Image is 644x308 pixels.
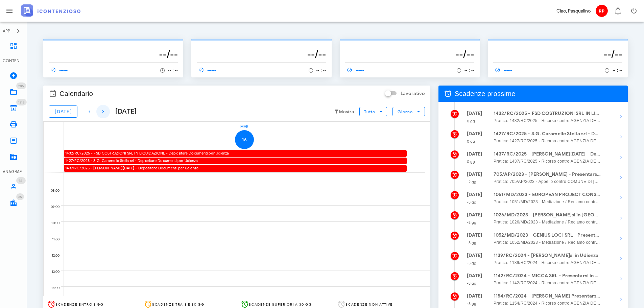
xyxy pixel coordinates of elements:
[467,159,475,164] small: 0 gg
[494,171,601,178] strong: 705/AP/2023 - [PERSON_NAME] - Presentarsi in Udienza
[467,212,482,218] strong: [DATE]
[494,292,601,300] strong: 1154/RC/2024 - [PERSON_NAME] Presentarsi in Udienza
[494,239,601,246] span: Pratica: 1052/MD/2023 - Mediazione / Reclamo contro AGENZIA DELLE ENTRATE - RISCOSSIONE (Udienza)
[467,192,482,197] strong: [DATE]
[494,300,601,307] span: Pratica: 1154/RC/2024 - Ricorso contro AGENZIA DELLE ENTRATE - RISCOSSIONE (Udienza)
[614,150,628,164] button: Mostra dettagli
[64,165,407,171] div: 1437/RC/2025 - [PERSON_NAME][DATE] - Depositare Documenti per Udienza
[359,107,387,116] button: Tutto
[494,191,601,198] strong: 1051/MD/2023 - EUROPEAN PROJECT CONSULTING SRL - Presentarsi in Udienza
[467,171,482,177] strong: [DATE]
[197,65,219,75] a: ------
[316,68,326,73] span: -- : --
[18,179,24,183] span: 461
[494,198,601,205] span: Pratica: 1051/MD/2023 - Mediazione / Reclamo contro AGENZIA DELLE ENTRATE - RISCOSSIONE (Udienza)
[49,105,77,118] button: [DATE]
[614,232,628,245] button: Mostra dettagli
[614,272,628,286] button: Mostra dettagli
[345,42,474,47] p: --------------
[494,232,601,239] strong: 1052/MD/2023 - GENIUS LOCI SRL - Presentarsi in Udienza
[494,130,601,138] strong: 1427/RC/2025 - S.G. Caramelle Stella srl - Depositare Documenti per Udienza
[467,293,482,299] strong: [DATE]
[467,111,482,116] strong: [DATE]
[493,65,516,75] a: ------
[494,158,601,165] span: Pratica: 1437/RC/2025 - Ricorso contro AGENZIA DELLE ENTRATE - RISCOSSIONE (Udienza)
[49,65,71,75] a: ------
[493,42,622,47] p: --------------
[614,191,628,205] button: Mostra dettagli
[455,88,516,99] span: Scadenze prossime
[467,220,477,225] small: -3 gg
[249,302,312,307] span: Scadenze superiori a 30 gg
[339,109,354,115] small: Mostra
[614,211,628,225] button: Mostra dettagli
[18,100,25,104] span: 1218
[49,67,68,73] span: ------
[3,169,24,175] div: ANAGRAFICA
[49,42,178,47] p: --------------
[168,68,178,73] span: -- : --
[392,107,425,116] button: Giorno
[16,82,26,89] span: Distintivo
[610,3,626,19] button: Distintivo
[44,203,61,211] div: 09:00
[467,180,477,184] small: -2 gg
[596,5,608,17] span: RP
[345,302,393,307] span: Scadenze non attive
[197,42,326,47] p: --------------
[613,68,622,73] span: -- : --
[614,252,628,265] button: Mostra dettagli
[18,84,24,88] span: 285
[21,4,80,17] img: logo-text-2x.png
[152,302,205,307] span: Scadenze tra 3 e 30 gg
[467,200,477,205] small: -3 gg
[55,302,104,307] span: Scadenze entro 3 gg
[64,122,425,130] div: mar
[44,252,61,259] div: 12:00
[614,292,628,306] button: Mostra dettagli
[345,47,474,61] h3: --/--
[44,187,61,194] div: 08:00
[494,117,601,124] span: Pratica: 1432/RC/2025 - Ricorso contro AGENZIA DELLE ENTRATE - RISCOSSIONE (Udienza)
[494,280,601,286] span: Pratica: 1142/RC/2024 - Ricorso contro AGENZIA DELLE ENTRATE - RISCOSSIONE (Udienza)
[345,67,365,73] span: ------
[467,119,475,123] small: 0 gg
[494,110,601,117] strong: 1432/RC/2025 - FSD COSTRUZIONI SRL IN LIQUIDAZIONE - Depositare Documenti per Udienza
[44,236,61,243] div: 11:00
[54,109,72,115] span: [DATE]
[345,65,367,75] a: ------
[64,150,407,157] div: 1432/RC/2025 - FSD COSTRUZIONI SRL IN LIQUIDAZIONE - Depositare Documenti per Udienza
[494,219,601,226] span: Pratica: 1026/MD/2023 - Mediazione / Reclamo contro AGENZIA DELLE ENTRATE - RISCOSSIONE (Udienza)
[44,219,61,227] div: 10:00
[614,110,628,123] button: Mostra dettagli
[59,88,93,99] span: Calendario
[493,67,513,73] span: ------
[467,261,477,265] small: -3 gg
[467,253,482,258] strong: [DATE]
[235,130,254,149] button: 16
[467,240,477,245] small: -3 gg
[44,268,61,276] div: 13:00
[467,131,482,137] strong: [DATE]
[494,272,601,280] strong: 1142/RC/2024 - MICCA SRL - Presentarsi in Udienza
[44,284,61,292] div: 14:00
[16,193,24,200] span: Distintivo
[364,109,375,114] span: Tutto
[16,177,26,184] span: Distintivo
[494,259,601,266] span: Pratica: 1139/RC/2024 - Ricorso contro AGENZIA DELLE ENTRATE - RISCOSSIONE (Udienza)
[494,178,601,185] span: Pratica: 705/AP/2023 - Appello contro COMUNE DI [GEOGRAPHIC_DATA] (Udienza)
[464,68,474,73] span: -- : --
[64,158,407,164] div: 1427/RC/2025 - S.G. Caramelle Stella srl - Depositare Documenti per Udienza
[614,130,628,144] button: Mostra dettagli
[494,252,601,259] strong: 1139/RC/2024 - [PERSON_NAME]si in Udienza
[467,273,482,279] strong: [DATE]
[110,106,137,117] div: [DATE]
[16,99,27,105] span: Distintivo
[235,137,254,143] span: 16
[593,3,610,19] button: RP
[3,58,24,64] div: CONTENZIOSO
[494,211,601,219] strong: 1026/MD/2023 - [PERSON_NAME]si in [GEOGRAPHIC_DATA]
[494,150,601,158] strong: 1437/RC/2025 - [PERSON_NAME][DATE] - Depositare Documenti per Udienza
[493,47,622,61] h3: --/--
[467,139,475,144] small: 0 gg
